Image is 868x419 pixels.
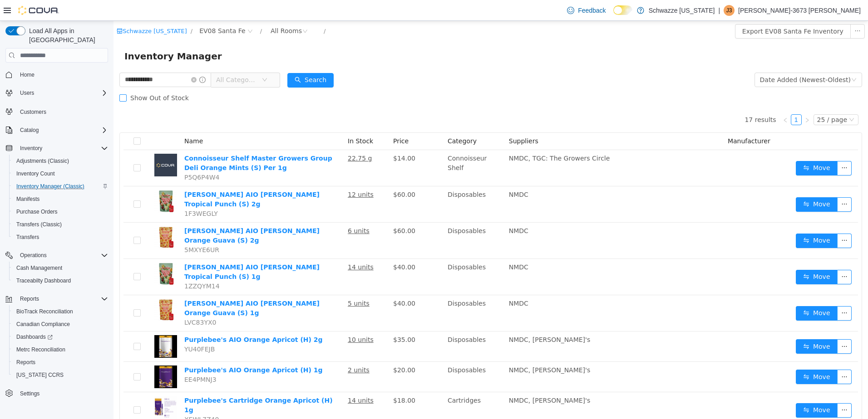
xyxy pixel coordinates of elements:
td: Cartridges [330,371,392,408]
span: Canadian Compliance [16,321,70,328]
span: [US_STATE] CCRS [16,371,64,379]
div: All Rooms [157,3,188,17]
button: icon: swapMove [682,249,724,263]
span: Feedback [578,6,606,15]
span: Category [334,117,363,124]
i: icon: down [148,56,154,63]
img: Purplebee's AIO Orange Apricot (H) 2g hero shot [41,314,64,337]
img: Connoisseur Shelf Master Growers Group Deli Orange Mints (S) Per 1g placeholder [41,133,64,156]
a: Settings [16,388,43,399]
span: Settings [20,390,39,397]
span: $60.00 [280,170,302,177]
button: icon: ellipsis [724,382,738,397]
td: Disposables [330,166,392,202]
span: Transfers [16,234,39,241]
span: NMDC, [PERSON_NAME]'s [395,346,477,353]
button: icon: swapMove [682,285,724,300]
span: Reports [20,295,39,302]
span: BioTrack Reconciliation [16,308,73,315]
i: icon: down [735,96,741,102]
button: icon: swapMove [682,349,724,363]
span: $35.00 [280,315,302,322]
span: Inventory Count [13,168,108,179]
span: NMDC [395,206,415,214]
span: Adjustments (Classic) [13,156,108,166]
a: [PERSON_NAME] AIO [PERSON_NAME] Tropical Punch (S) 1g [71,243,206,259]
button: Reports [16,293,43,304]
a: Dashboards [13,331,56,342]
i: icon: close-circle [78,56,83,62]
a: Inventory Manager (Classic) [13,181,88,192]
span: Dark Mode [613,15,614,15]
a: Purplebee's AIO Orange Apricot (H) 2g [71,315,209,322]
span: Transfers (Classic) [13,219,108,230]
button: Cash Management [9,262,112,274]
span: NMDC [395,279,415,286]
button: Operations [16,250,50,261]
a: Reports [13,357,39,368]
span: J3 [726,5,732,16]
button: Home [2,68,112,81]
i: icon: left [669,97,675,102]
i: icon: down [738,56,743,63]
button: icon: swapMove [682,382,724,397]
u: 10 units [234,315,260,322]
span: Inventory [20,145,42,152]
span: Catalog [16,125,108,136]
span: NMDC [395,243,415,250]
span: / [77,7,79,14]
a: 1 [678,94,688,104]
button: Manifests [9,193,112,205]
span: Inventory Manager [11,28,114,43]
input: Dark Mode [613,5,632,15]
li: 1 [677,93,688,104]
span: $14.00 [280,134,302,141]
span: $20.00 [280,346,302,353]
span: Dashboards [16,333,53,341]
span: Metrc Reconciliation [16,346,65,353]
a: [PERSON_NAME] AIO [PERSON_NAME] Orange Guava (S) 2g [71,206,206,223]
button: icon: ellipsis [737,3,751,18]
a: Canadian Compliance [13,319,74,330]
span: Manifests [13,194,108,205]
button: Metrc Reconciliation [9,343,112,356]
button: Inventory [16,143,46,154]
button: [US_STATE] CCRS [9,369,112,381]
span: NMDC, TGC: The Growers Circle [395,134,497,141]
span: Cash Management [16,264,62,272]
button: Reports [2,292,112,305]
span: Metrc Reconciliation [13,344,108,355]
span: Show Out of Stock [13,73,79,81]
a: Customers [16,107,50,117]
img: EDW AIO Rosin Orange Guava (S) 2g hero shot [41,205,64,228]
span: Customers [16,106,108,117]
a: Metrc Reconciliation [13,344,69,355]
div: 25 / page [704,94,734,104]
span: Inventory Count [16,170,55,177]
span: In Stock [234,117,260,124]
button: Transfers (Classic) [9,218,112,231]
a: Cash Management [13,263,66,273]
div: John-3673 Montoya [724,5,735,16]
button: icon: ellipsis [724,213,738,227]
td: Disposables [330,311,392,341]
a: Adjustments (Classic) [13,156,73,166]
span: $40.00 [280,243,302,250]
td: Connoisseur Shelf [330,129,392,166]
span: Catalog [20,127,39,134]
span: Inventory [16,143,108,154]
p: | [718,5,720,16]
span: Traceabilty Dashboard [13,275,108,286]
span: Users [20,89,34,97]
button: BioTrack Reconciliation [9,305,112,318]
span: YU40FEJB [71,325,101,332]
button: icon: swapMove [682,318,724,333]
a: Purchase Orders [13,206,61,217]
a: BioTrack Reconciliation [13,306,77,317]
button: Purchase Orders [9,205,112,218]
a: icon: shopSchwazze [US_STATE] [3,7,74,14]
button: Canadian Compliance [9,318,112,331]
span: 5MXYE6UR [71,225,106,233]
u: 2 units [234,346,256,353]
span: Price [280,117,295,124]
